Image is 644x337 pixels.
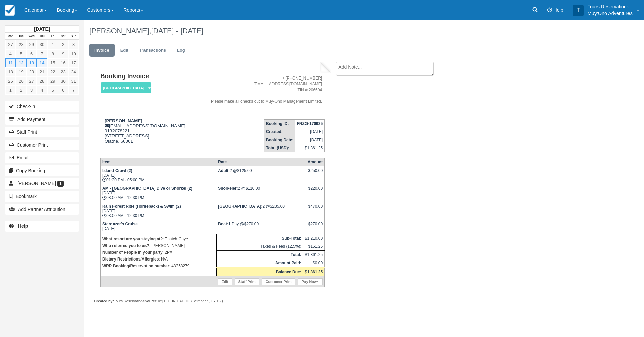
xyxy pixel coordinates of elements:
[305,168,323,178] div: $250.00
[68,67,79,76] a: 24
[216,259,303,268] th: Amount Paid:
[5,152,79,163] button: Email
[216,234,303,242] th: Sub-Total:
[102,250,163,255] strong: Number of People in your party
[547,8,552,12] i: Help
[17,181,56,186] span: [PERSON_NAME]
[218,222,228,226] strong: Boat
[295,136,324,144] td: [DATE]
[37,58,47,67] a: 14
[303,234,325,242] td: $1,210.00
[100,118,195,152] div: [EMAIL_ADDRESS][DOMAIN_NAME] 9132078221 [STREET_ADDRESS] Olathe, 66061
[16,49,26,58] a: 5
[102,242,215,249] p: : [PERSON_NAME]
[172,44,190,57] a: Log
[5,58,16,67] a: 11
[94,299,114,303] strong: Created by:
[68,33,79,40] th: Sun
[105,118,142,123] strong: [PERSON_NAME]
[216,242,303,251] td: Taxes & Fees (12.5%):
[5,178,79,189] a: [PERSON_NAME] 1
[26,33,37,40] th: Wed
[305,204,323,214] div: $470.00
[47,40,58,49] a: 1
[218,186,238,191] strong: Snorkeler
[16,76,26,86] a: 26
[68,49,79,58] a: 10
[58,40,68,49] a: 2
[47,67,58,76] a: 22
[16,40,26,49] a: 28
[37,40,47,49] a: 30
[58,33,68,40] th: Sat
[151,27,203,35] span: [DATE] - [DATE]
[553,7,563,13] span: Help
[5,49,16,58] a: 4
[216,158,303,166] th: Rate
[216,166,303,184] td: 2 @
[100,158,216,166] th: Item
[57,181,64,187] span: 1
[303,242,325,251] td: $151.25
[305,222,323,232] div: $270.00
[5,127,79,137] a: Staff Print
[244,222,259,226] span: $270.00
[5,221,79,232] a: Help
[68,76,79,86] a: 31
[264,144,295,152] th: Total (USD):
[37,67,47,76] a: 21
[47,76,58,86] a: 29
[37,49,47,58] a: 7
[58,67,68,76] a: 23
[5,204,79,215] button: Add Partner Attribution
[100,184,216,202] td: [DATE] 08:00 AM - 12:30 PM
[5,33,16,40] th: Mon
[102,264,169,268] strong: WRP Booking/Reservation number
[16,58,26,67] a: 12
[5,114,79,125] button: Add Payment
[16,33,26,40] th: Tue
[26,49,37,58] a: 6
[218,204,262,209] strong: Thatch Caye Resort
[16,86,26,95] a: 2
[26,58,37,67] a: 13
[5,40,16,49] a: 27
[262,278,295,285] a: Customer Print
[47,33,58,40] th: Fri
[5,165,79,176] button: Copy Booking
[5,86,16,95] a: 1
[47,58,58,67] a: 15
[102,243,149,248] strong: Who referred you to us?
[216,184,303,202] td: 2 @
[68,40,79,49] a: 3
[295,144,324,152] td: $1,361.25
[216,220,303,234] td: 1 Day @
[588,3,633,10] p: Tours Reservations
[246,186,260,191] span: $110.00
[264,136,295,144] th: Booking Date:
[37,86,47,95] a: 4
[270,204,285,209] span: $235.00
[58,76,68,86] a: 30
[218,168,230,173] strong: Adult
[216,250,303,259] th: Total:
[100,220,216,234] td: [DATE]
[102,236,215,242] p: : Thatch Caye
[5,5,15,16] img: checkfront-main-nav-mini-logo.png
[237,168,252,173] span: $125.00
[89,44,115,57] a: Invoice
[18,223,28,229] b: Help
[68,86,79,95] a: 7
[573,5,584,16] div: T
[5,101,79,112] button: Check-in
[94,299,331,304] div: Tours Reservations [TECHNICAL_ID] (Belmopan, CY, BZ)
[100,202,216,220] td: [DATE] 08:00 AM - 12:30 PM
[264,128,295,136] th: Created:
[235,278,259,285] a: Staff Print
[305,270,323,274] strong: $1,361.25
[305,186,323,196] div: $220.00
[303,158,325,166] th: Amount
[5,76,16,86] a: 25
[102,249,215,256] p: : 2PX
[198,75,322,104] address: + [PHONE_NUMBER] [EMAIL_ADDRESS][DOMAIN_NAME] TIN # 206604 Please make all checks out to Muy-Ono ...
